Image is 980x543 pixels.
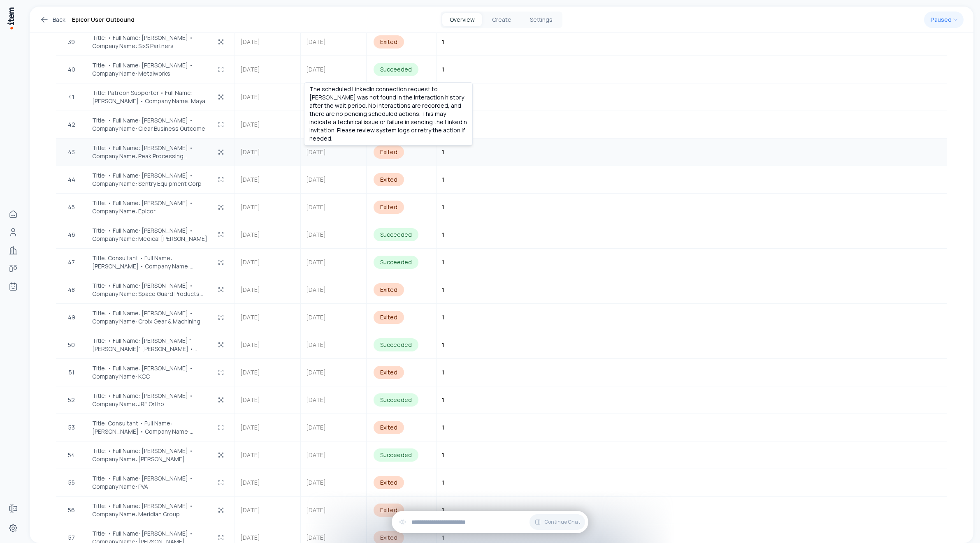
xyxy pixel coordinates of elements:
span: 49 [68,313,75,322]
span: Title: Consultant • Full Name: Dave Olender • Company Name: Olender LLC [92,254,209,270]
span: 1 [442,313,444,321]
div: Exited [374,146,404,159]
span: 43 [68,148,75,157]
div: Exited [374,201,404,214]
div: Exited [374,366,404,379]
span: 39 [68,37,75,46]
span: 56 [68,506,75,515]
span: 42 [68,120,75,129]
div: Exited [374,283,404,296]
span: 1 [442,506,444,514]
span: 55 [68,478,75,487]
span: Title: • Full Name: Jill Schoedel • Company Name: Metalworks [92,61,209,78]
span: 1 [442,396,444,404]
span: 1 [442,478,444,486]
a: Deals [5,260,21,277]
span: Title: • Full Name: Josh Nay • Company Name: Space Guard Products Inc. [92,282,209,298]
div: Exited [374,311,404,324]
span: 54 [68,451,75,460]
div: Succeeded [374,448,418,462]
div: Exited [374,173,404,186]
span: 1 [442,534,444,541]
div: Succeeded [374,63,418,76]
div: Exited [374,35,404,49]
span: 45 [68,203,75,212]
span: Title: • Full Name: Shawn Brawford • Company Name: Croix Gear & Machining [92,309,209,326]
span: 1 [442,451,444,459]
div: Succeeded [374,228,418,241]
span: Title: • Full Name: Eli Whalen • Company Name: SixS Partners [92,34,209,50]
a: Forms [5,500,21,517]
span: 1 [442,423,444,431]
span: 1 [442,203,444,211]
span: 46 [68,230,75,239]
span: 52 [68,395,75,404]
span: Title: • Full Name: Tammy Mayfield • Company Name: KCC [92,364,209,381]
span: 1 [442,176,444,183]
span: Title: • Full Name: Devin Draeger • Company Name: Sentry Equipment Corp [92,171,209,188]
button: Settings [521,13,561,26]
span: 47 [68,258,75,267]
button: Overview [442,13,482,26]
button: Continue Chat [529,514,585,530]
span: Title: • Full Name: Taylor Ley • Company Name: Lundell Manufacturing Corporation [92,447,209,463]
span: Title: • Full Name: Alex Ball • Company Name: Clear Business Outcome [92,116,209,133]
span: 1 [442,148,444,156]
img: Item Brain Logo [7,7,15,30]
span: 48 [68,285,75,294]
span: Title: • Full Name: Timothy Dudek • Company Name: Medical Murray [92,226,209,243]
span: 1 [442,258,444,266]
span: Title: Consultant • Full Name: Rick Bird • Company Name: Aligned Solutions Consulting [92,419,209,436]
div: Exited [374,504,404,517]
a: Back [39,15,65,25]
span: Title: • Full Name: Aaron Moreng • Company Name: JRF Ortho [92,392,209,408]
span: 1 [442,38,444,46]
span: 1 [442,231,444,238]
span: 57 [68,533,75,542]
a: People [5,224,21,240]
div: Continue Chat [392,511,588,533]
a: Companies [5,242,21,259]
span: 1 [442,341,444,349]
span: Title: • Full Name: Tim • Company Name: Peak Processing Solutions [92,144,209,160]
a: Home [5,206,21,222]
span: 41 [68,92,74,102]
a: Settings [5,520,21,536]
span: 50 [68,340,75,349]
div: Succeeded [374,256,418,269]
div: Succeeded [374,338,418,351]
div: Exited [374,476,404,489]
span: 1 [442,368,444,376]
span: 44 [68,175,75,184]
span: Title: • Full Name: Marjorie Lamkin • Company Name: Meridian Group International [92,502,209,518]
span: 53 [68,423,75,432]
span: Title: • Full Name: Cynthia "Nikki" Lingenfelter • Company Name: BISCIT [92,337,209,353]
span: 51 [69,368,74,377]
span: Title: • Full Name: Kari Hagedorn • Company Name: Epicor [92,199,209,215]
span: Continue Chat [544,519,580,525]
a: Agents [5,278,21,295]
h1: Epicor User Outbound [72,15,135,25]
p: The scheduled LinkedIn connection request to [PERSON_NAME] was not found in the interaction histo... [309,85,467,143]
div: Exited [374,421,404,434]
span: Title: • Full Name: Christian Pilinko • Company Name: PVA [92,474,209,491]
button: Create [482,13,521,26]
span: Title: Patreon Supporter • Full Name: Jenn Lisser • Company Name: Mayan Technologies Inc. [92,89,209,105]
span: 1 [442,286,444,293]
span: 40 [68,65,75,74]
div: Succeeded [374,393,418,407]
span: 1 [442,65,444,73]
